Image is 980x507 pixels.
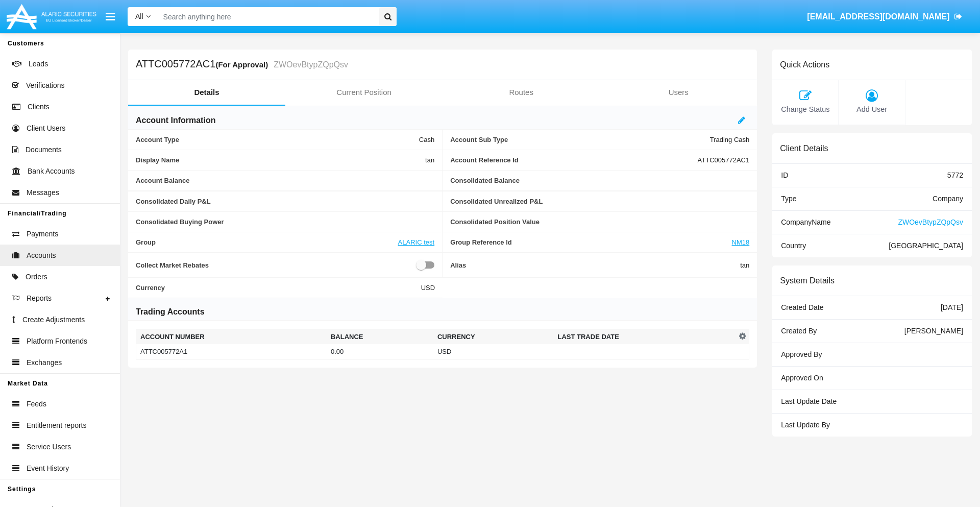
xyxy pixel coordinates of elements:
a: All [128,11,158,22]
span: Account Balance [136,177,434,184]
span: Platform Frontends [27,336,87,347]
span: Cash [419,136,434,143]
span: ID [781,171,788,179]
span: USD [421,284,435,292]
div: (For Approval) [215,59,271,70]
span: Company [933,195,963,203]
h6: System Details [780,276,835,285]
span: Approved On [781,374,823,382]
span: Account Reference Id [450,156,697,164]
td: USD [433,344,554,359]
span: tan [425,156,434,164]
span: Last Update By [781,421,830,429]
span: Entitlement reports [27,420,87,431]
span: Service Users [27,442,71,452]
span: [DATE] [941,303,963,311]
a: [EMAIL_ADDRESS][DOMAIN_NAME] [802,3,967,31]
span: Change Status [777,104,833,115]
span: ATTC005772AC1 [698,156,750,164]
span: [GEOGRAPHIC_DATA] [889,242,963,250]
span: Payments [27,229,58,239]
span: Add User [844,104,899,115]
a: Details [128,80,285,105]
span: Verifications [26,80,64,91]
span: Trading Cash [710,136,750,143]
span: Company Name [781,218,830,226]
h6: Client Details [780,143,828,153]
img: Logo image [5,2,98,32]
span: [EMAIL_ADDRESS][DOMAIN_NAME] [807,12,949,21]
span: Messages [27,187,59,198]
h6: Quick Actions [780,60,829,69]
span: Country [781,242,806,250]
span: Account Sub Type [450,136,710,143]
span: Group [136,238,398,246]
span: Leads [29,59,48,69]
span: tan [740,259,749,271]
a: ALARIC test [398,238,435,246]
span: Created By [781,327,817,335]
span: Consolidated Buying Power [136,218,434,226]
a: Users [600,80,757,105]
span: Consolidated Position Value [450,218,749,226]
span: Accounts [27,250,56,261]
span: Orders [26,272,47,282]
a: Routes [443,80,600,105]
th: Account Number [136,329,327,345]
span: Consolidated Daily P&L [136,198,434,205]
h6: Trading Accounts [136,306,205,318]
span: Last Update Date [781,397,837,405]
span: Alias [450,259,740,271]
span: Consolidated Unrealized P&L [450,198,749,205]
input: Search [158,7,376,26]
span: Currency [136,284,421,292]
h6: Account Information [136,115,215,126]
span: Account Type [136,136,419,143]
span: Display Name [136,156,425,164]
a: NM18 [732,238,750,246]
span: ZWOevBtypZQpQsv [898,218,963,226]
th: Balance [327,329,433,345]
span: Collect Market Rebates [136,259,416,271]
span: Documents [26,144,62,155]
h5: ATTC005772AC1 [136,59,348,70]
span: Bank Accounts [28,166,75,177]
span: Create Adjustments [22,315,85,325]
small: ZWOevBtypZQpQsv [271,61,348,69]
span: Reports [27,293,52,304]
span: Consolidated Balance [450,177,749,184]
td: 0.00 [327,344,433,359]
th: Currency [433,329,554,345]
th: Last Trade Date [553,329,736,345]
span: Event History [27,463,69,474]
a: Current Position [285,80,443,105]
span: Created Date [781,303,823,311]
span: 5772 [947,171,963,179]
span: Type [781,195,796,203]
span: Feeds [27,399,46,409]
td: ATTC005772A1 [136,344,327,359]
span: [PERSON_NAME] [904,327,963,335]
span: Group Reference Id [450,238,731,246]
span: All [135,12,143,20]
span: Clients [28,102,50,112]
span: Approved By [781,350,822,358]
span: Client Users [27,123,65,134]
span: Exchanges [27,357,62,368]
